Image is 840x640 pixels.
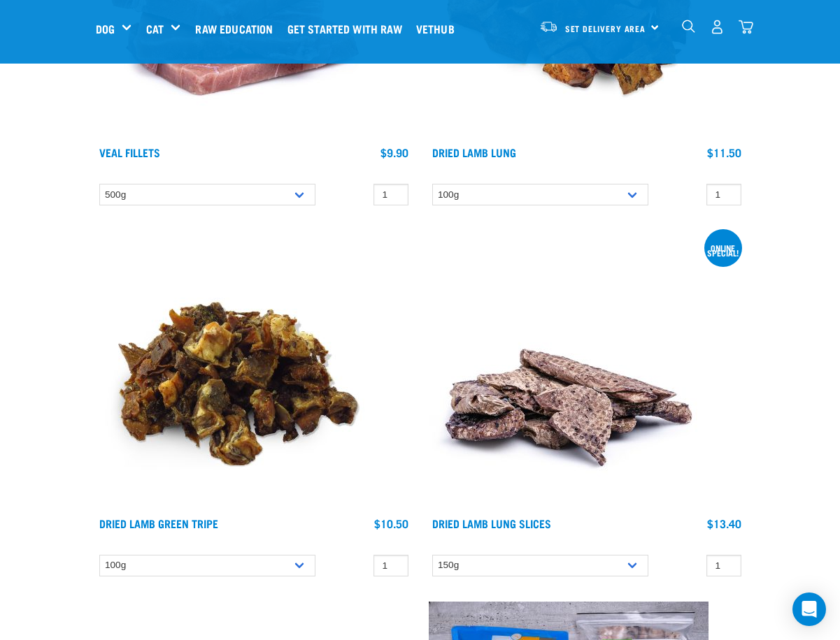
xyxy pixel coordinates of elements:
[710,20,725,34] img: user.png
[706,555,741,576] input: 1
[380,146,408,159] div: $9.90
[707,517,741,530] div: $13.40
[284,1,413,57] a: Get started with Raw
[432,520,551,526] a: Dried Lamb Lung Slices
[704,245,742,255] div: ONLINE SPECIAL!
[706,184,741,205] input: 1
[792,592,826,626] div: Open Intercom Messenger
[565,26,646,31] span: Set Delivery Area
[99,149,160,155] a: Veal Fillets
[146,20,164,37] a: Cat
[192,1,283,57] a: Raw Education
[99,520,218,526] a: Dried Lamb Green Tripe
[374,517,408,530] div: $10.50
[413,1,465,57] a: Vethub
[373,184,408,205] input: 1
[707,146,741,159] div: $11.50
[429,231,709,510] img: 1303 Lamb Lung Slices 01
[432,149,516,155] a: Dried Lamb Lung
[96,231,376,510] img: Pile Of Dried Lamb Tripe For Pets
[373,555,408,576] input: 1
[739,20,753,34] img: home-icon@2x.png
[682,20,695,33] img: home-icon-1@2x.png
[96,20,115,37] a: Dog
[539,20,558,33] img: van-moving.png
